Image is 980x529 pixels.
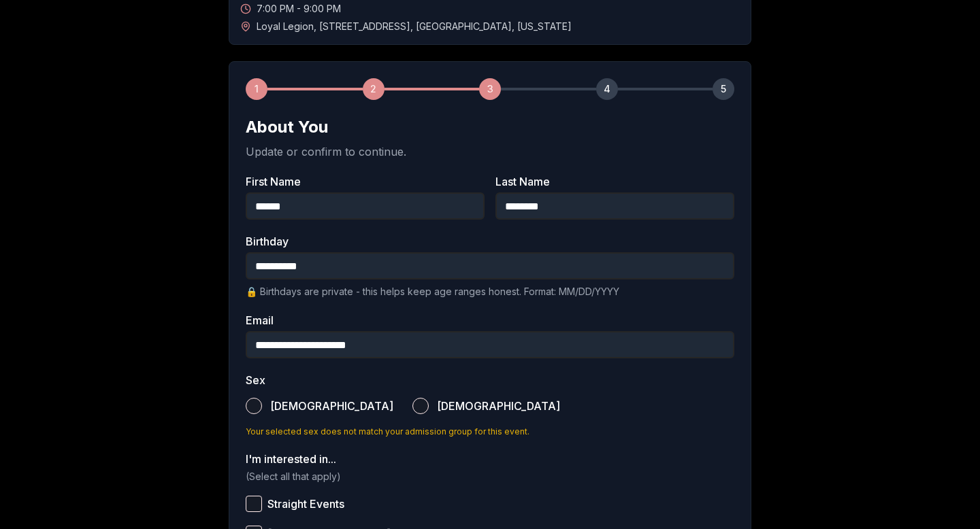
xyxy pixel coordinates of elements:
[246,426,734,437] p: Your selected sex does not match your admission group for this event.
[246,375,734,386] label: Sex
[246,176,485,187] label: First Name
[246,454,734,464] label: I'm interested in...
[596,78,618,100] div: 4
[246,236,734,247] label: Birthday
[246,398,262,414] button: [DEMOGRAPHIC_DATA]
[270,400,393,411] span: [DEMOGRAPHIC_DATA]
[246,116,734,138] h2: About You
[267,498,344,509] span: Straight Events
[412,398,429,414] button: [DEMOGRAPHIC_DATA]
[246,470,734,483] p: (Select all that apply)
[437,400,560,411] span: [DEMOGRAPHIC_DATA]
[246,496,262,512] button: Straight Events
[713,78,734,100] div: 5
[257,20,572,33] span: Loyal Legion , [STREET_ADDRESS] , [GEOGRAPHIC_DATA] , [US_STATE]
[246,143,734,160] p: Update or confirm to continue.
[363,78,385,100] div: 2
[479,78,501,100] div: 3
[495,176,734,187] label: Last Name
[246,315,734,326] label: Email
[246,285,734,298] p: 🔒 Birthdays are private - this helps keep age ranges honest. Format: MM/DD/YYYY
[246,78,267,100] div: 1
[257,2,341,16] span: 7:00 PM - 9:00 PM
